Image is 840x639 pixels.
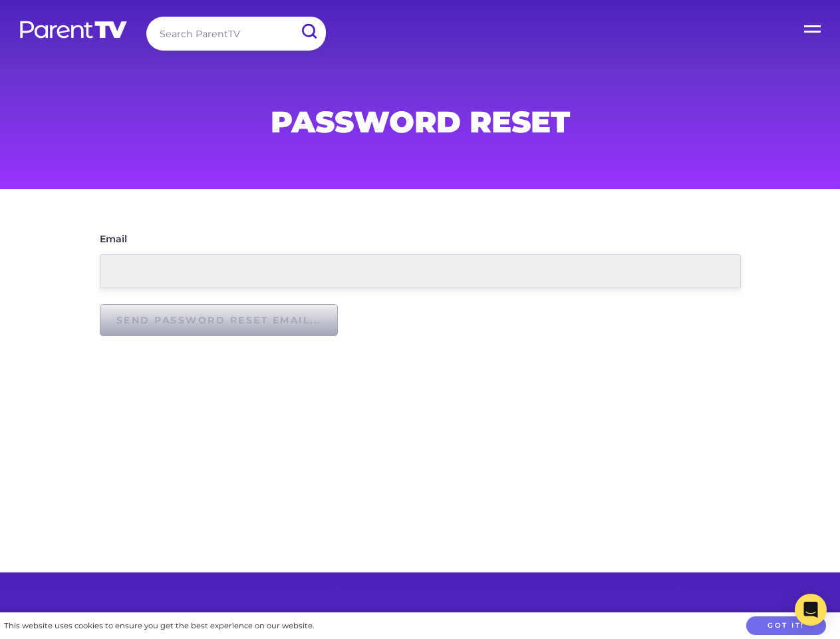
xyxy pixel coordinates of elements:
img: parenttv-logo-white.4c85aaf.svg [19,20,128,39]
h1: Password Reset [100,108,741,135]
input: Search ParentTV [146,17,326,51]
div: This website uses cookies to ensure you get the best experience on our website. [4,619,314,633]
input: Submit [291,17,326,47]
div: Open Intercom Messenger [795,594,827,626]
button: Got it! [746,616,826,636]
input: Send password reset email... [100,304,338,336]
label: Email [100,234,127,244]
